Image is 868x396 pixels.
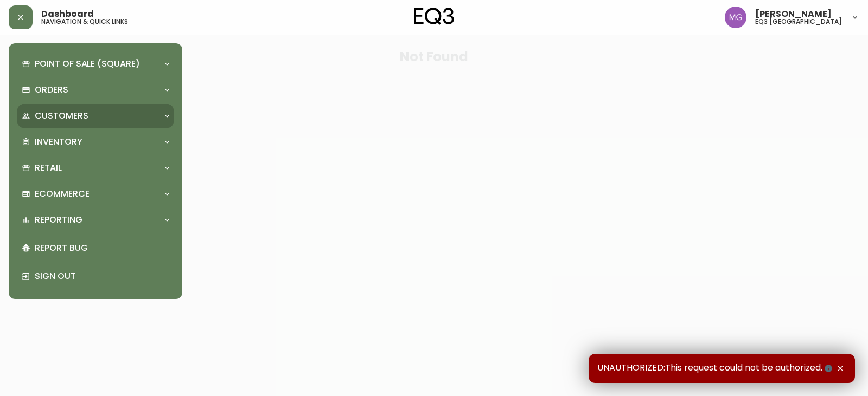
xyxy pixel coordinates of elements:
div: Report Bug [17,234,174,262]
div: Retail [17,156,174,180]
span: [PERSON_NAME] [755,10,832,18]
div: Ecommerce [17,182,174,206]
span: UNAUTHORIZED:This request could not be authorized. [597,362,834,374]
p: Report Bug [35,242,169,254]
p: Point of Sale (Square) [35,58,140,70]
h5: navigation & quick links [41,18,128,25]
p: Reporting [35,214,82,226]
p: Customers [35,110,88,122]
div: Sign Out [17,262,174,290]
p: Inventory [35,136,82,148]
p: Orders [35,84,68,96]
div: Inventory [17,130,174,154]
h5: eq3 [GEOGRAPHIC_DATA] [755,18,842,25]
div: Reporting [17,208,174,232]
div: Point of Sale (Square) [17,52,174,76]
span: Dashboard [41,10,94,18]
p: Sign Out [35,270,169,282]
p: Ecommerce [35,188,90,200]
img: logo [414,8,454,25]
p: Retail [35,162,62,174]
div: Customers [17,104,174,128]
div: Orders [17,78,174,102]
img: de8837be2a95cd31bb7c9ae23fe16153 [725,7,746,28]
